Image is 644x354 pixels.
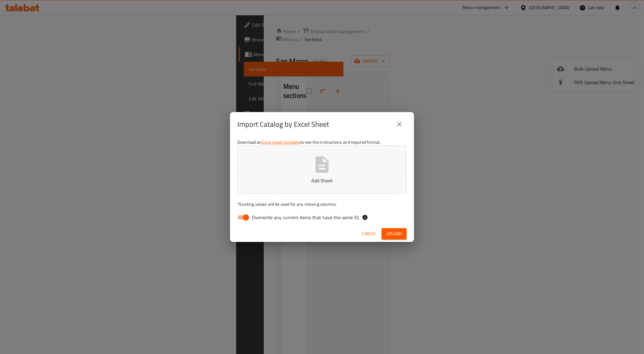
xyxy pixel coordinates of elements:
button: Add Sheet [237,145,407,194]
span: Cancel [362,230,377,238]
button: close [392,117,407,132]
svg: If the overwrite option isn't selected, then the items that match an existing ID will be ignored ... [362,214,368,220]
span: Upload [386,230,402,238]
span: Overwrite any current items that have the same ID. [252,214,359,221]
div: Download an to see the instructions and required format. [230,137,414,226]
p: Existing values will be used for any missing columns. [237,201,407,207]
a: Excel sheet template [262,138,300,146]
p: Add Sheet [247,177,397,184]
button: Upload [381,228,407,239]
button: Cancel [359,228,379,239]
h2: Import Catalog by Excel Sheet [237,119,329,129]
